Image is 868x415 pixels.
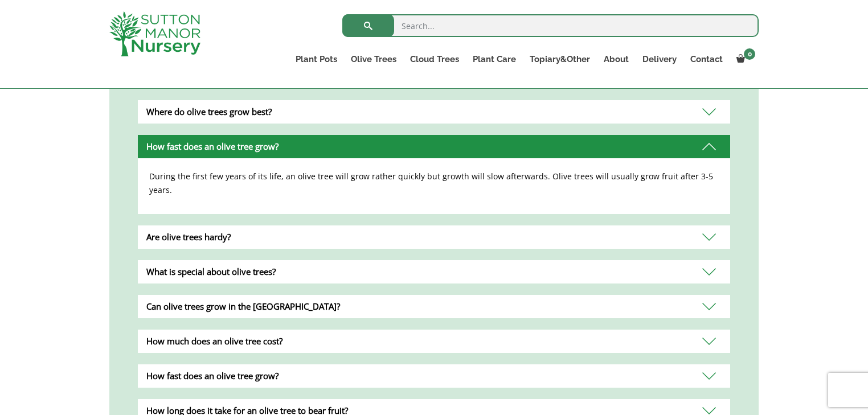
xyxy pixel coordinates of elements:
div: What is special about olive trees? [138,260,730,283]
input: Search... [342,14,759,37]
a: Delivery [636,51,683,67]
img: logo [109,11,200,56]
a: Plant Care [466,51,523,67]
div: How fast does an olive tree grow? [138,135,730,158]
div: Can olive trees grow in the [GEOGRAPHIC_DATA]? [138,295,730,318]
div: How fast does an olive tree grow? [138,364,730,388]
a: Cloud Trees [403,51,466,67]
a: Topiary&Other [523,51,597,67]
a: Olive Trees [344,51,403,67]
a: 0 [730,51,759,67]
div: How much does an olive tree cost? [138,330,730,353]
a: Contact [683,51,730,67]
a: About [597,51,636,67]
p: During the first few years of its life, an olive tree will grow rather quickly but growth will sl... [149,170,719,197]
div: Are olive trees hardy? [138,225,730,249]
div: Where do olive trees grow best? [138,100,730,124]
span: 0 [744,48,755,60]
a: Plant Pots [289,51,344,67]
